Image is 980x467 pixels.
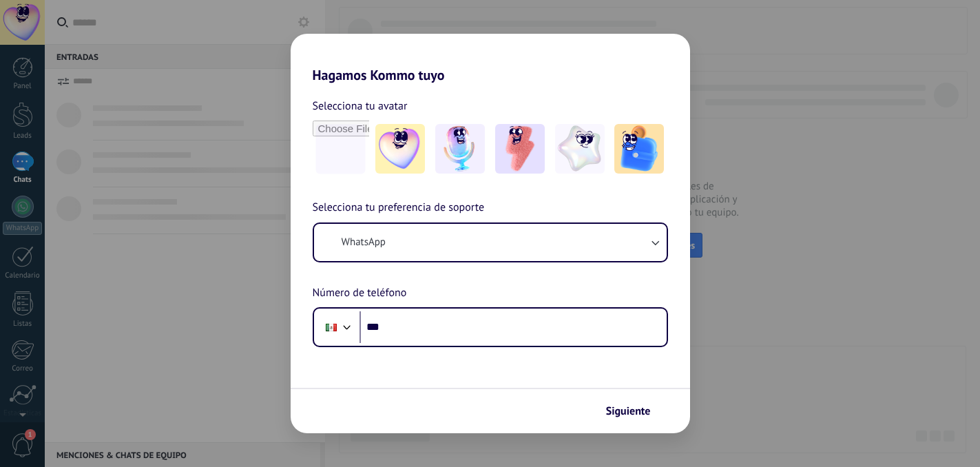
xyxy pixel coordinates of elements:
[314,224,667,261] button: WhatsApp
[342,236,386,249] span: WhatsApp
[600,399,669,423] button: Siguiente
[614,124,664,174] img: -5.jpeg
[313,284,407,302] span: Número de teléfono
[435,124,485,174] img: -2.jpeg
[313,97,408,115] span: Selecciona tu avatar
[291,34,690,83] h2: Hagamos Kommo tuyo
[555,124,605,174] img: -4.jpeg
[375,124,425,174] img: -1.jpeg
[606,406,651,416] span: Siguiente
[318,313,344,342] div: Mexico: + 52
[495,124,545,174] img: -3.jpeg
[313,199,485,217] span: Selecciona tu preferencia de soporte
